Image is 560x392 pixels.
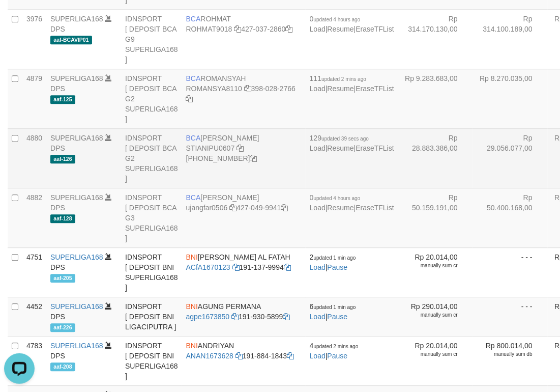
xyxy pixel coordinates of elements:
td: DPS [46,69,121,128]
a: Copy ujangfar0506 to clipboard [229,204,237,212]
span: BNI [186,342,198,350]
span: updated 4 hours ago [314,195,361,201]
td: IDNSPORT [ DEPOSIT BNI LIGACIPUTRA ] [121,297,182,336]
span: aaf-226 [50,323,75,332]
a: Resume [328,204,354,212]
td: - - - [473,297,548,336]
a: Copy 1918841843 to clipboard [287,352,294,360]
a: SUPERLIGA168 [50,253,103,261]
span: aaf-BCAVIP01 [50,36,92,44]
a: Load [310,263,326,271]
a: Pause [328,313,348,321]
td: Rp 28.883.386,00 [398,128,473,188]
td: DPS [46,188,121,247]
span: 2 [310,253,356,261]
td: Rp 8.270.035,00 [473,69,548,128]
a: Resume [328,85,354,93]
a: Copy ACfA1670123 to clipboard [232,263,240,271]
td: 4751 [22,247,46,297]
button: Open LiveChat chat widget [4,4,35,35]
td: Rp 314.100.189,00 [473,9,548,69]
a: Copy ROMANSYA8110 to clipboard [244,85,251,93]
div: manually sum db [477,351,533,358]
span: aaf-205 [50,274,75,283]
span: aaf-125 [50,95,75,104]
div: manually sum cr [402,351,458,358]
span: updated 1 min ago [314,255,356,261]
a: Copy agpe1673850 to clipboard [231,313,239,321]
a: Copy ANAN1673628 to clipboard [235,352,243,360]
span: BCA [186,74,201,82]
span: | | [310,134,394,152]
td: Rp 800.014,00 [473,336,548,385]
a: ujangfar0506 [186,204,228,212]
div: manually sum cr [402,312,458,319]
td: Rp 20.014,00 [398,336,473,385]
a: Copy 4270372860 to clipboard [285,25,292,33]
span: aaf-128 [50,214,75,223]
a: Load [310,25,326,33]
a: Load [310,204,326,212]
td: ROHMAT 427-037-2860 [182,9,306,69]
a: Copy 4270499941 to clipboard [281,204,288,212]
a: Load [310,85,326,93]
td: DPS [46,128,121,188]
span: 0 [310,15,361,23]
span: | [310,253,356,271]
a: Resume [328,144,354,152]
td: IDNSPORT [ DEPOSIT BNI SUPERLIGA168 ] [121,247,182,297]
a: Resume [328,25,354,33]
a: Copy ROHMAT9018 to clipboard [234,25,241,33]
td: Rp 50.400.168,00 [473,188,548,247]
span: | | [310,15,394,33]
span: 129 [310,134,369,142]
span: updated 39 secs ago [321,136,369,142]
a: SUPERLIGA168 [50,134,103,142]
a: EraseTFList [356,25,394,33]
td: Rp 50.159.191,00 [398,188,473,247]
span: BCA [186,15,201,23]
span: | [310,342,359,360]
a: Copy 1911379994 to clipboard [284,263,291,271]
a: EraseTFList [356,85,394,93]
td: DPS [46,247,121,297]
span: updated 4 hours ago [314,17,361,22]
span: aaf-126 [50,155,75,163]
a: agpe1673850 [186,313,230,321]
a: Load [310,352,326,360]
a: Load [310,144,326,152]
td: Rp 29.056.077,00 [473,128,548,188]
span: 4 [310,342,359,350]
span: updated 1 min ago [314,304,356,310]
td: 4880 [22,128,46,188]
a: Copy 3980282766 to clipboard [186,95,193,103]
a: Pause [328,352,348,360]
td: 4882 [22,188,46,247]
td: [PERSON_NAME] 427-049-9941 [182,188,306,247]
td: DPS [46,336,121,385]
a: ACfA1670123 [186,263,230,271]
td: DPS [46,297,121,336]
span: updated 2 mins ago [321,76,366,82]
a: SUPERLIGA168 [50,342,103,350]
div: manually sum cr [402,262,458,269]
td: [PERSON_NAME] [PHONE_NUMBER] [182,128,306,188]
a: SUPERLIGA168 [50,15,103,23]
span: updated 2 mins ago [314,344,359,349]
td: AGUNG PERMANA 191-930-5899 [182,297,306,336]
a: EraseTFList [356,144,394,152]
td: [PERSON_NAME] AL FATAH 191-137-9994 [182,247,306,297]
a: SUPERLIGA168 [50,193,103,202]
span: aaf-208 [50,362,75,371]
a: Load [310,313,326,321]
td: Rp 290.014,00 [398,297,473,336]
a: Copy STIANIPU0607 to clipboard [237,144,244,152]
td: IDNSPORT [ DEPOSIT BCA G2 SUPERLIGA168 ] [121,69,182,128]
td: IDNSPORT [ DEPOSIT BCA G2 SUPERLIGA168 ] [121,128,182,188]
a: ROMANSYA8110 [186,85,242,93]
td: 4783 [22,336,46,385]
a: Copy 4062280194 to clipboard [250,154,257,162]
a: SUPERLIGA168 [50,74,103,82]
td: IDNSPORT [ DEPOSIT BNI SUPERLIGA168 ] [121,336,182,385]
span: | [310,302,356,321]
